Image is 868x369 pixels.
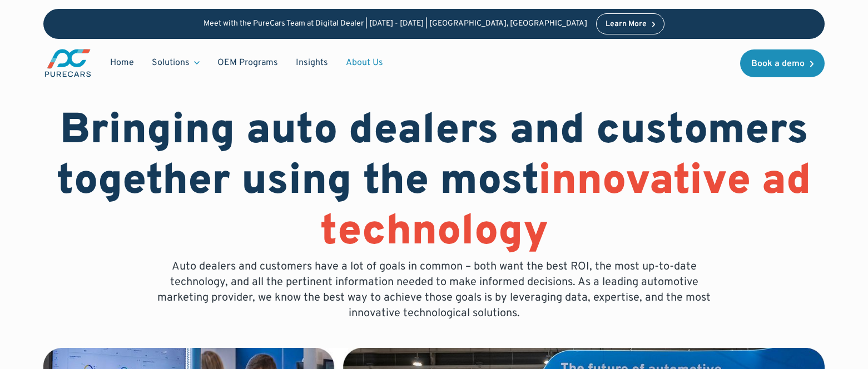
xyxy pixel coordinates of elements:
[43,48,92,78] img: purecars logo
[150,259,719,321] p: Auto dealers and customers have a lot of goals in common – both want the best ROI, the most up-to...
[43,107,825,259] h1: Bringing auto dealers and customers together using the most
[596,13,665,34] a: Learn More
[43,48,92,78] a: main
[101,52,143,73] a: Home
[143,52,209,73] div: Solutions
[337,52,392,73] a: About Us
[320,156,812,260] span: innovative ad technology
[606,21,647,28] div: Learn More
[751,59,805,68] div: Book a demo
[740,49,825,77] a: Book a demo
[209,52,287,73] a: OEM Programs
[152,57,190,69] div: Solutions
[287,52,337,73] a: Insights
[204,19,587,29] p: Meet with the PureCars Team at Digital Dealer | [DATE] - [DATE] | [GEOGRAPHIC_DATA], [GEOGRAPHIC_...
